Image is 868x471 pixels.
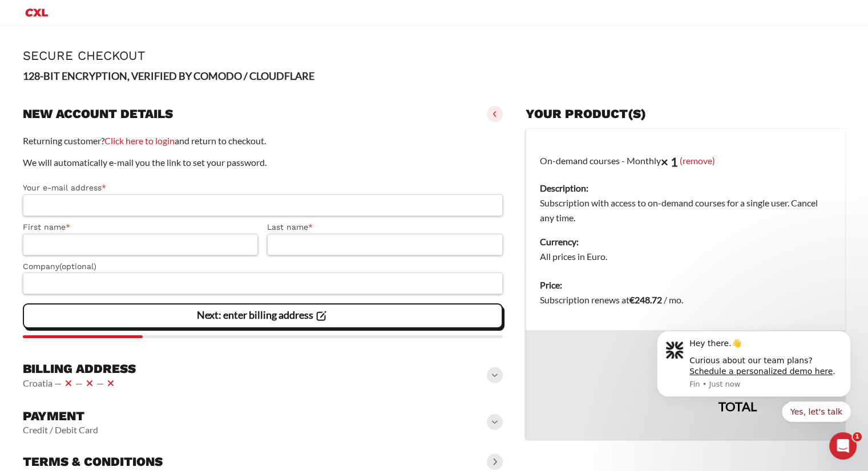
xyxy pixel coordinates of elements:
[267,221,502,234] label: Last name
[23,454,163,470] h3: Terms & conditions
[540,249,831,264] dd: All prices in Euro.
[23,48,845,63] h1: Secure Checkout
[526,389,770,440] th: Total
[526,330,770,368] th: Subtotal
[23,155,503,170] p: We will automatically e-mail you the link to set your password.
[853,432,862,441] span: 1
[661,154,678,169] strong: × 1
[829,432,857,460] iframe: Intercom live chat
[540,181,831,196] dt: Description:
[680,155,715,165] a: (remove)
[23,133,503,148] p: Returning customer? and return to checkout.
[526,129,845,271] td: On-demand courses - Monthly
[23,424,98,436] vaadin-horizontal-layout: Credit / Debit Card
[640,317,868,465] iframe: Intercom notifications message
[23,70,314,82] strong: 128-BIT ENCRYPTION, VERIFIED BY COMODO / CLOUDFLARE
[664,294,681,305] span: / mo
[540,196,831,225] dd: Subscription with access to on-demand courses for a single user. Cancel any time.
[23,106,173,122] h3: New account details
[540,294,683,305] span: Subscription renews at .
[23,260,503,273] label: Company
[23,376,136,390] vaadin-horizontal-layout: Croatia — — —
[23,361,136,377] h3: Billing address
[23,221,258,234] label: First name
[23,181,503,194] label: Your e-mail address
[23,408,98,424] h3: Payment
[526,368,770,389] th: Tax
[104,135,175,146] a: Click here to login
[629,294,662,305] bdi: 248.72
[23,303,503,328] vaadin-button: Next: enter billing address
[540,234,831,249] dt: Currency:
[540,278,831,293] dt: Price:
[59,262,96,271] span: (optional)
[629,294,635,305] span: €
